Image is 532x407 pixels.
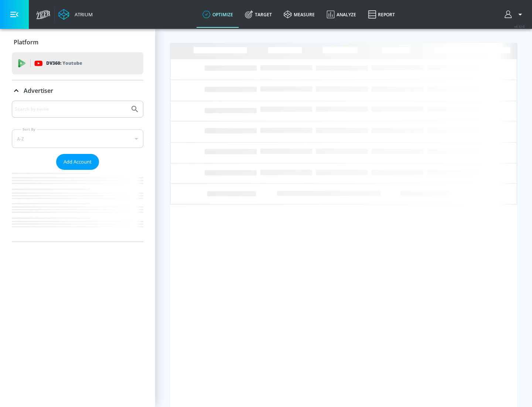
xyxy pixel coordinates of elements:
a: Atrium [58,9,93,20]
nav: list of Advertiser [12,170,143,242]
span: Add Account [64,158,92,166]
div: Platform [12,32,143,53]
label: Sort By [21,127,37,132]
span: v 4.32.0 [514,24,525,28]
div: Advertiser [12,101,143,242]
input: Search by name [15,104,127,114]
div: DV360: Youtube [12,52,143,74]
p: Platform [14,38,38,46]
button: Add Account [56,154,99,170]
a: Report [362,1,401,28]
p: Advertiser [24,87,53,95]
p: DV360: [46,59,82,67]
div: A-Z [12,129,143,148]
a: measure [278,1,321,28]
a: Target [239,1,278,28]
a: optimize [197,1,239,28]
div: Atrium [72,11,93,18]
p: Youtube [62,59,82,67]
a: Analyze [321,1,362,28]
div: Advertiser [12,80,143,101]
